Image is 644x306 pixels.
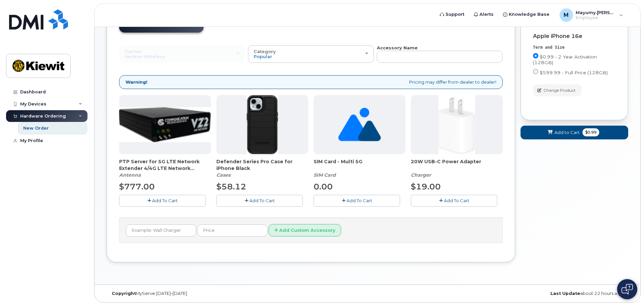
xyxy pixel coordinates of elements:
span: Popular [254,54,272,59]
span: PTP Server for 5G LTE Network Extender 4/4G LTE Network Extender 3 [119,158,211,172]
em: Charger [411,172,431,178]
span: Mayumy.[PERSON_NAME] [576,10,616,15]
strong: Last Update [550,291,580,296]
span: Change Product [543,87,576,93]
span: Add To Cart [444,198,469,203]
span: Support [445,11,464,18]
span: $0.99 - 2 Year Activation (128GB) [533,54,597,65]
span: 0.00 [314,182,333,191]
img: Casa_Sysem.png [119,107,211,142]
button: Category Popular [248,45,374,63]
a: Support [435,8,469,21]
img: defenderiphone14.png [247,95,278,154]
div: Pricing may differ from dealer to dealer! [119,75,503,89]
span: SIM Card - Multi 5G [314,158,405,172]
strong: Copyright [112,291,136,296]
span: Order new device and new line [124,23,198,28]
span: Add To Cart [152,198,178,203]
span: $19.00 [411,182,441,191]
div: Apple iPhone 16e [533,33,616,39]
button: Change Product [533,84,581,96]
span: Knowledge Base [509,11,549,18]
em: SIM Card [314,172,336,178]
div: Mayumy.Churchill [555,8,628,22]
input: $599.99 - Full Price (128GB) [533,69,538,74]
span: Add to Cart [554,129,580,136]
a: Alerts [469,8,498,21]
strong: Warning! [126,79,147,85]
div: 20W USB-C Power Adapter [411,158,503,178]
img: no_image_found-2caef05468ed5679b831cfe6fc140e25e0c280774317ffc20a367ab7fd17291e.png [338,95,381,154]
span: Employee [576,15,616,20]
span: Add To Cart [249,198,275,203]
em: Antenna [119,172,141,178]
span: 20W USB-C Power Adapter [411,158,503,172]
div: Term and Size [533,45,616,50]
div: PTP Server for 5G LTE Network Extender 4/4G LTE Network Extender 3 [119,158,211,178]
span: Add To Cart [347,198,372,203]
span: $599.99 - Full Price (128GB) [540,70,608,75]
button: Add Custom Accessory [269,224,341,236]
button: Add To Cart [411,195,497,207]
button: Add To Cart [314,195,400,207]
span: Alerts [479,11,494,18]
input: Price [197,224,267,236]
span: $0.99 [582,128,599,136]
img: Open chat [621,284,633,295]
span: Defender Series Pro Case for iPhone Black [216,158,308,172]
input: $0.99 - 2 Year Activation (128GB) [533,53,538,58]
button: Add To Cart [119,195,206,207]
div: about 22 hours ago [454,291,628,296]
a: Knowledge Base [498,8,554,21]
input: Example: Wall Charger [126,224,196,236]
img: apple20w.jpg [438,95,475,154]
span: $777.00 [119,182,155,191]
span: M [564,11,569,19]
div: MyServe [DATE]–[DATE] [107,291,281,296]
span: Category [254,49,276,54]
div: SIM Card - Multi 5G [314,158,405,178]
button: Add to Cart $0.99 [521,126,628,139]
div: Defender Series Pro Case for iPhone Black [216,158,308,178]
button: Add To Cart [216,195,303,207]
strong: Accessory Name [377,45,418,50]
span: $58.12 [216,182,246,191]
em: Cases [216,172,230,178]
